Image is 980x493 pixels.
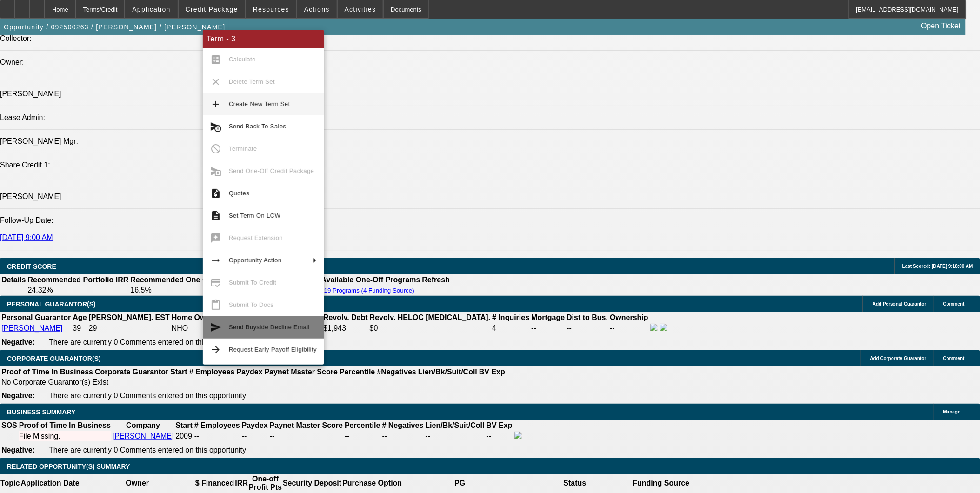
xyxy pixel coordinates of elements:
[323,323,368,333] td: $1,943
[80,474,195,492] th: Owner
[27,275,129,285] th: Recommended Portfolio IRR
[210,255,221,266] mat-icon: arrow_right_alt
[130,286,228,295] td: 16.5%
[20,474,80,492] th: Application Date
[229,257,282,264] span: Opportunity Action
[72,323,87,333] td: 39
[7,463,130,470] span: RELATED OPPORTUNITY(S) SUMMARY
[382,421,424,429] b: # Negatives
[1,378,509,387] td: No Corporate Guarantor(s) Exist
[229,346,317,353] span: Request Early Payoff Eligibility
[943,409,960,414] span: Manage
[1,421,18,430] th: SOS
[345,6,376,13] span: Activities
[241,431,268,441] td: --
[4,23,225,31] span: Opportunity / 092500263 / [PERSON_NAME] / [PERSON_NAME]
[902,264,973,269] span: Last Scored: [DATE] 9:18:00 AM
[7,355,101,362] span: CORPORATE GUARANTOR(S)
[229,324,310,331] span: Send Buyside Decline Email
[304,6,330,13] span: Actions
[610,313,648,321] b: Ownership
[418,368,477,376] b: Lien/Bk/Suit/Coll
[402,474,517,492] th: PG
[95,368,168,376] b: Corporate Guarantor
[1,446,35,454] b: Negative:
[7,263,56,270] span: CREDIT SCORE
[422,275,451,285] th: Refresh
[19,421,111,430] th: Proof of Time In Business
[19,432,111,440] div: File Missing.
[382,432,424,440] div: --
[943,301,965,306] span: Comment
[248,474,282,492] th: One-off Profit Pts
[27,286,129,295] td: 24.32%
[660,324,667,331] img: linkedin-icon.png
[229,123,286,130] span: Send Back To Sales
[870,356,927,361] span: Add Corporate Guarantor
[479,368,505,376] b: BV Exp
[7,408,75,416] span: BUSINESS SUMMARY
[1,338,35,346] b: Negative:
[1,392,35,400] b: Negative:
[130,275,228,285] th: Recommended One Off IRR
[323,313,368,321] b: Revolv. Debt
[650,324,658,331] img: facebook-icon.png
[195,474,235,492] th: $ Financed
[1,324,63,332] a: [PERSON_NAME]
[492,313,529,321] b: # Inquiries
[270,432,343,440] div: --
[340,368,375,376] b: Percentile
[282,474,342,492] th: Security Deposit
[194,421,240,429] b: # Employees
[234,474,248,492] th: IRR
[426,421,485,429] b: Lien/Bk/Suit/Coll
[377,368,417,376] b: #Negatives
[609,323,649,333] td: --
[113,432,174,440] a: [PERSON_NAME]
[49,338,246,346] span: There are currently 0 Comments entered on this opportunity
[126,421,160,429] b: Company
[1,367,93,377] th: Proof of Time In Business
[486,431,513,441] td: --
[492,323,530,333] td: 4
[567,313,608,321] b: Dist to Bus.
[370,313,491,321] b: Revolv. HELOC [MEDICAL_DATA].
[531,323,566,333] td: --
[89,313,170,321] b: [PERSON_NAME]. EST
[345,421,380,429] b: Percentile
[518,474,633,492] th: Status
[237,368,263,376] b: Paydex
[242,421,268,429] b: Paydex
[253,6,289,13] span: Resources
[229,190,249,197] span: Quotes
[88,323,170,333] td: 29
[210,121,221,132] mat-icon: cancel_schedule_send
[297,0,337,18] button: Actions
[49,392,246,400] span: There are currently 0 Comments entered on this opportunity
[179,0,245,18] button: Credit Package
[487,421,513,429] b: BV Exp
[73,313,87,321] b: Age
[170,368,187,376] b: Start
[210,344,221,355] mat-icon: arrow_forward
[210,210,221,221] mat-icon: description
[125,0,177,18] button: Application
[369,323,491,333] td: $0
[345,432,380,440] div: --
[210,322,221,333] mat-icon: send
[321,286,417,294] button: 19 Programs (4 Funding Source)
[175,421,192,429] b: Start
[171,323,240,333] td: NHO
[633,474,690,492] th: Funding Source
[425,431,485,441] td: --
[172,313,240,321] b: Home Owner Since
[210,99,221,110] mat-icon: add
[194,432,200,440] span: --
[210,188,221,199] mat-icon: request_quote
[918,18,965,34] a: Open Ticket
[175,431,193,441] td: 2009
[246,0,296,18] button: Resources
[567,323,609,333] td: --
[265,368,338,376] b: Paynet Master Score
[342,474,402,492] th: Purchase Option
